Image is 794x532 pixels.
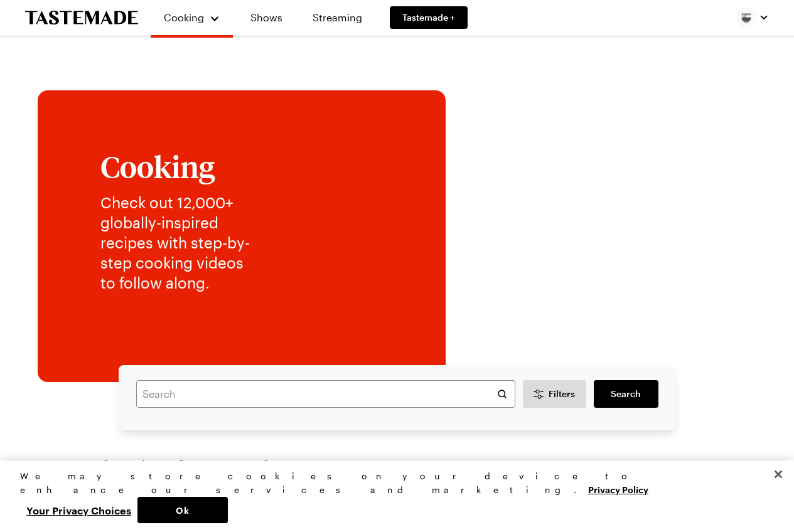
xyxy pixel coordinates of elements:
span: Search [611,388,641,400]
span: Filters [549,388,575,400]
div: We may store cookies on your device to enhance our services and marketing. [20,469,763,497]
button: Profile picture [736,8,769,28]
span: Tastemade + [402,11,455,24]
a: To Tastemade Home Page [25,11,138,25]
button: Ok [137,497,228,523]
button: Cooking [163,5,220,30]
h1: Cooking [100,150,260,183]
a: filters [594,380,658,408]
p: Check out 12,000+ globally-inspired recipes with step-by-step cooking videos to follow along. [100,193,260,293]
button: Close [764,460,792,488]
button: Your Privacy Choices [20,497,137,523]
img: Explore recipes [286,75,744,332]
img: Profile picture [736,8,756,28]
a: More information about your privacy, opens in a new tab [588,483,648,495]
div: Privacy [20,469,763,523]
button: Desktop filters [523,380,587,408]
h2: Seasonal Recipes for September [38,455,290,478]
a: Tastemade + [390,6,468,29]
span: Cooking [164,11,204,23]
